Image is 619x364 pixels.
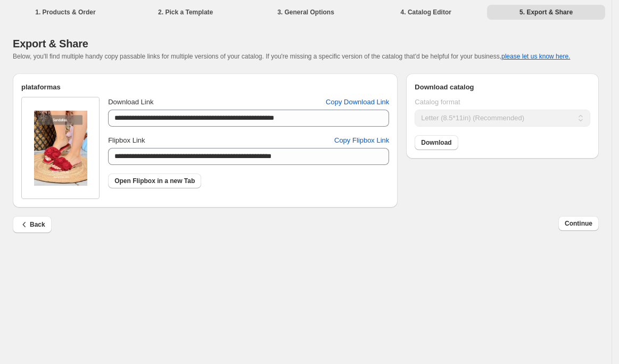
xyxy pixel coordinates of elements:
[13,216,52,233] button: Back
[328,132,395,149] button: Copy Flipbox Link
[108,98,153,106] span: Download Link
[415,135,458,150] a: Download
[19,219,45,230] span: Back
[21,82,389,93] h2: plataformas
[13,38,88,49] span: Export & Share
[334,135,389,146] span: Copy Flipbox Link
[34,111,87,186] img: thumbImage
[108,136,145,144] span: Flipbox Link
[565,219,592,228] span: Continue
[501,53,570,60] button: please let us know here.
[415,82,590,93] h2: Download catalog
[108,173,201,188] a: Open Flipbox in a new Tab
[415,98,460,106] span: Catalog format
[319,94,395,111] button: Copy Download Link
[558,216,599,231] button: Continue
[421,138,451,147] span: Download
[13,53,570,60] span: Below, you'll find multiple handy copy passable links for multiple versions of your catalog. If y...
[114,177,195,185] span: Open Flipbox in a new Tab
[326,97,389,107] span: Copy Download Link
